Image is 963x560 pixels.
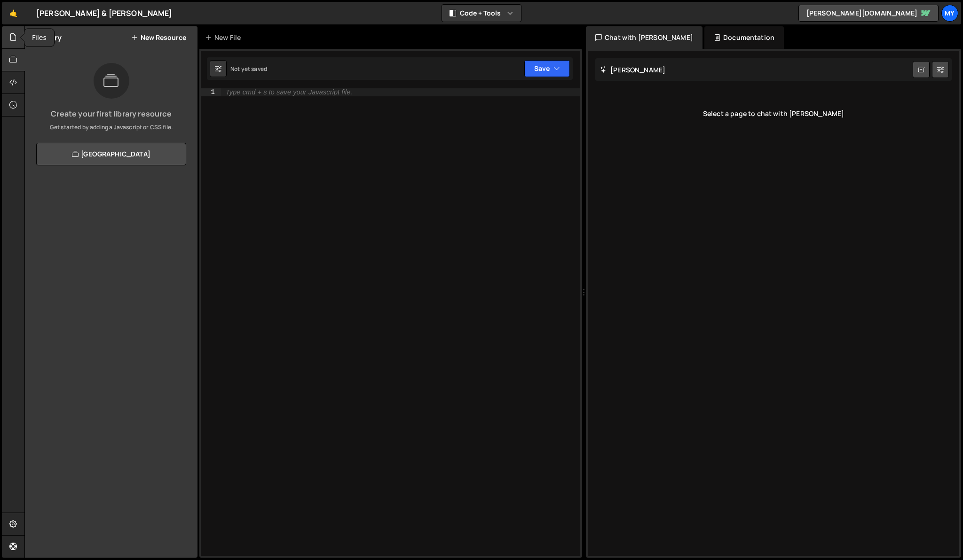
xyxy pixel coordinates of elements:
div: Select a page to chat with [PERSON_NAME] [595,95,952,132]
div: Documentation [704,26,784,49]
a: 🤙 [2,2,25,24]
div: New File [205,33,245,42]
div: Chat with [PERSON_NAME] [586,26,703,49]
button: Save [524,60,570,77]
button: New Resource [131,34,186,41]
button: Code + Tools [442,5,521,22]
p: Get started by adding a Javascript or CSS file. [32,123,190,132]
h2: [PERSON_NAME] [600,65,665,74]
a: [GEOGRAPHIC_DATA] [36,143,186,165]
div: Type cmd + s to save your Javascript file. [226,89,352,96]
div: Not yet saved [230,65,267,73]
div: 1 [201,88,221,96]
div: [PERSON_NAME] & [PERSON_NAME] [36,8,173,19]
a: My [941,5,958,22]
a: [PERSON_NAME][DOMAIN_NAME] [798,5,939,22]
h3: Create your first library resource [32,110,190,117]
div: Files [24,29,54,47]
